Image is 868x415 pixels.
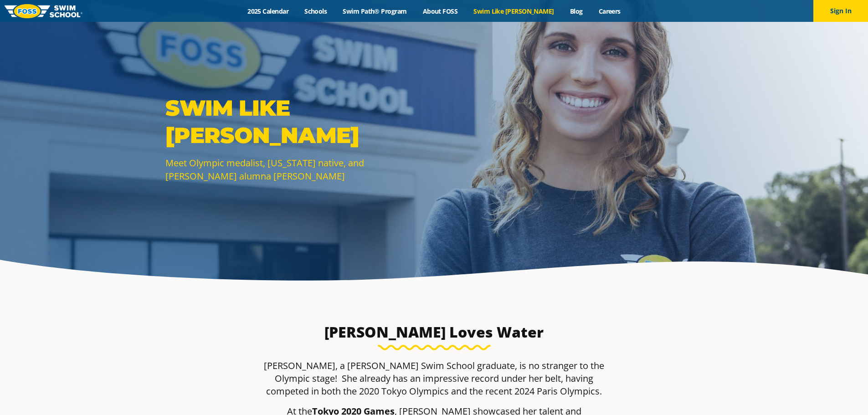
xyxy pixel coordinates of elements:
[310,323,558,341] h3: [PERSON_NAME] Loves Water
[165,94,430,149] p: SWIM LIKE [PERSON_NAME]
[562,7,591,15] a: Blog
[165,156,430,183] p: Meet Olympic medalist, [US_STATE] native, and [PERSON_NAME] alumna [PERSON_NAME]
[591,7,628,15] a: Careers
[415,7,466,15] a: About FOSS
[257,359,612,398] p: [PERSON_NAME], a [PERSON_NAME] Swim School graduate, is no stranger to the Olympic stage! She alr...
[335,7,415,15] a: Swim Path® Program
[5,4,82,18] img: FOSS Swim School Logo
[297,7,335,15] a: Schools
[240,7,297,15] a: 2025 Calendar
[466,7,562,15] a: Swim Like [PERSON_NAME]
